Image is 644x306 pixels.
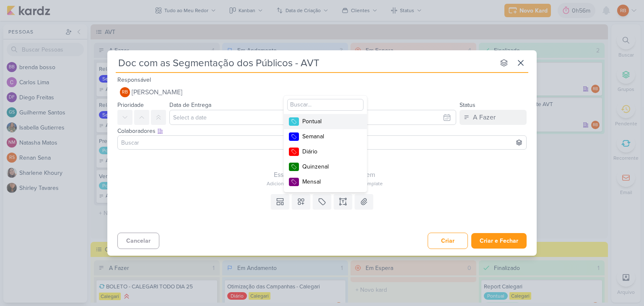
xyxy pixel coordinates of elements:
[460,110,527,125] button: A Fazer
[284,174,367,189] button: Mensal
[284,159,367,174] button: Quinzenal
[119,137,525,148] input: Buscar
[287,99,364,111] input: Buscar...
[132,87,182,97] span: [PERSON_NAME]
[122,90,128,95] p: RB
[471,233,527,249] button: Criar e Fechar
[117,76,151,83] label: Responsável
[473,112,496,122] div: A Fazer
[116,55,495,70] input: Kard Sem Título
[428,233,468,249] button: Criar
[284,129,367,144] button: Semanal
[117,180,532,187] div: Adicione um item abaixo ou selecione um template
[460,101,475,109] label: Status
[284,144,367,159] button: Diário
[117,127,527,135] div: Colaboradores
[284,114,367,129] button: Pontual
[117,170,532,180] div: Esse kard não possui nenhum item
[117,85,527,100] button: RB [PERSON_NAME]
[302,177,357,186] div: Mensal
[120,87,130,97] div: Rogerio Bispo
[302,162,357,171] div: Quinzenal
[169,110,456,125] input: Select a date
[169,101,211,109] label: Data de Entrega
[117,233,159,249] button: Cancelar
[302,117,357,126] div: Pontual
[117,101,144,109] label: Prioridade
[302,147,357,156] div: Diário
[302,132,357,141] div: Semanal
